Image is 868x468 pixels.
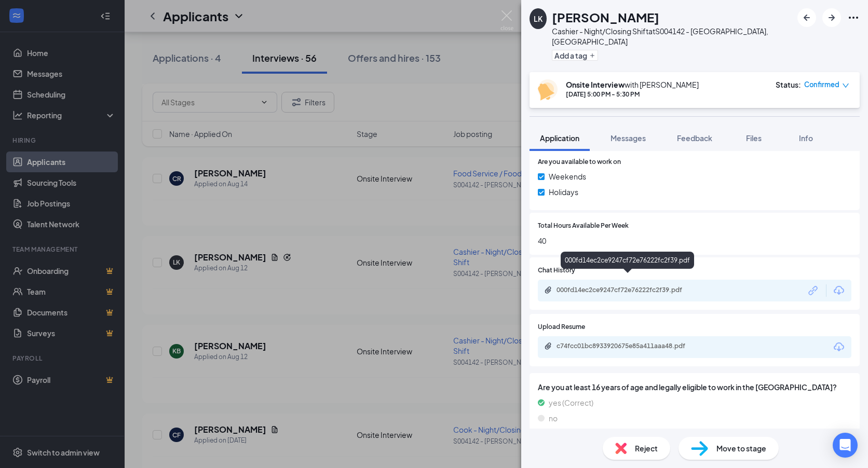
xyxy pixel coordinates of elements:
[833,284,845,297] svg: Download
[544,342,712,352] a: Paperclipc74fcc01bc8933920675e85a411aaa48.pdf
[538,235,851,246] span: 40
[677,133,712,143] span: Feedback
[825,11,838,24] svg: ArrowRight
[561,252,694,269] div: 000fd14ec2ce9247cf72e76222fc2f39.pdf
[801,11,813,24] svg: ArrowLeftNew
[566,79,699,90] div: with [PERSON_NAME]
[833,341,845,353] svg: Download
[566,90,699,99] div: [DATE] 5:00 PM - 5:30 PM
[833,433,858,458] div: Open Intercom Messenger
[538,157,621,167] span: Are you available to work on
[716,443,766,454] span: Move to stage
[797,8,816,27] button: ArrowLeftNew
[746,133,762,143] span: Files
[540,133,579,143] span: Application
[557,286,702,294] div: 000fd14ec2ce9247cf72e76222fc2f39.pdf
[544,342,552,350] svg: Paperclip
[552,26,792,47] div: Cashier - Night/Closing Shift at S004142 - [GEOGRAPHIC_DATA], [GEOGRAPHIC_DATA]
[847,11,860,24] svg: Ellipses
[538,381,851,393] span: Are you at least 16 years of age and legally eligible to work in the [GEOGRAPHIC_DATA]?
[549,171,586,182] span: Weekends
[549,186,578,198] span: Holidays
[549,397,593,408] span: yes (Correct)
[538,221,629,231] span: Total Hours Available Per Week
[552,8,659,26] h1: [PERSON_NAME]
[544,286,552,294] svg: Paperclip
[538,266,575,276] span: Chat History
[776,79,801,90] div: Status :
[822,8,841,27] button: ArrowRight
[589,52,595,59] svg: Plus
[566,80,625,89] b: Onsite Interview
[799,133,813,143] span: Info
[534,13,542,24] div: LK
[549,412,558,424] span: no
[611,133,646,143] span: Messages
[557,342,702,350] div: c74fcc01bc8933920675e85a411aaa48.pdf
[552,50,598,61] button: PlusAdd a tag
[807,284,820,297] svg: Link
[635,443,658,454] span: Reject
[544,286,712,296] a: Paperclip000fd14ec2ce9247cf72e76222fc2f39.pdf
[538,322,585,332] span: Upload Resume
[804,79,839,90] span: Confirmed
[842,82,849,89] span: down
